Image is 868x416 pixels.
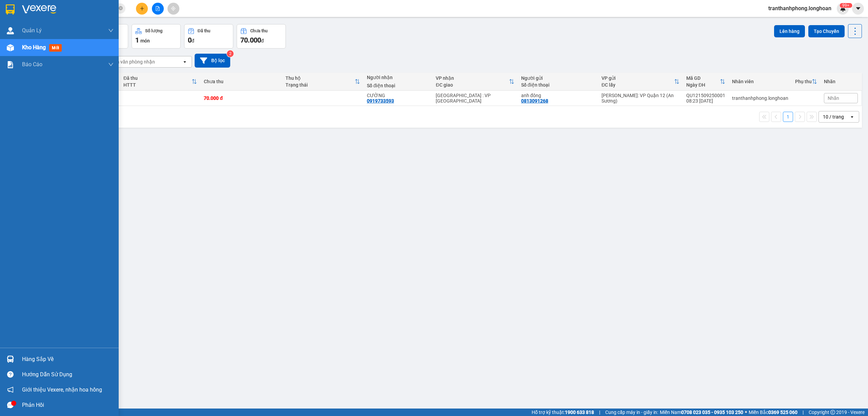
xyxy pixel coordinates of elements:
[521,82,595,88] div: Số điện thoại
[745,411,747,414] span: ⚪️
[282,73,363,91] th: Toggle SortBy
[599,409,600,416] span: |
[285,82,355,88] div: Trạng thái
[830,410,835,415] span: copyright
[828,95,839,101] span: Nhãn
[204,95,278,101] div: 70.000 đ
[237,24,286,49] button: Chưa thu70.000đ
[521,98,548,104] div: 0813091268
[367,93,429,98] div: CƯỜNG
[123,82,192,88] div: HTTT
[686,75,720,81] div: Mã GD
[7,27,14,34] img: warehouse-icon
[108,62,114,67] span: down
[7,44,14,51] img: warehouse-icon
[140,6,144,11] span: plus
[598,73,683,91] th: Toggle SortBy
[140,38,150,43] span: món
[108,58,155,65] div: Chọn văn phòng nhận
[774,25,805,37] button: Lên hàng
[184,24,233,49] button: Đã thu0đ
[763,4,837,13] span: tranthanhphong.longhoan
[732,79,788,84] div: Nhân viên
[188,36,192,44] span: 0
[855,5,861,12] span: caret-down
[123,75,192,81] div: Đã thu
[171,6,176,11] span: aim
[22,60,42,69] span: Báo cáo
[803,409,804,416] span: |
[852,3,864,15] button: caret-down
[432,73,517,91] th: Toggle SortBy
[250,29,268,33] div: Chưa thu
[686,93,725,98] div: QU121509250001
[824,79,858,84] div: Nhãn
[119,5,123,12] span: close-circle
[135,36,139,44] span: 1
[49,44,62,52] span: mới
[22,369,114,380] div: Hướng dẫn sử dụng
[732,95,788,101] div: tranthanhphong.longhoan
[601,93,679,104] div: [PERSON_NAME]: VP Quận 12 (An Sương)
[192,38,194,43] span: đ
[521,75,595,81] div: Người gửi
[195,54,230,68] button: Bộ lọc
[7,402,14,408] span: message
[3,41,103,50] span: Mã đơn: QU121509250001
[840,5,846,12] img: icon-new-feature
[132,24,181,49] button: Số lượng1món
[367,83,429,88] div: Số điện thoại
[840,3,852,8] sup: 507
[7,61,14,68] img: solution-icon
[532,409,594,416] span: Hỗ trợ kỹ thuật:
[45,3,134,12] strong: PHIẾU DÁN LÊN HÀNG
[108,28,114,33] span: down
[240,36,261,44] span: 70.000
[204,79,278,84] div: Chưa thu
[849,114,855,120] svg: open
[285,75,355,81] div: Thu hộ
[22,44,46,51] span: Kho hàng
[795,79,812,84] div: Phụ thu
[436,82,509,88] div: ĐC giao
[686,82,720,88] div: Ngày ĐH
[152,3,164,15] button: file-add
[7,371,14,378] span: question-circle
[155,6,160,11] span: file-add
[120,73,200,91] th: Toggle SortBy
[683,73,729,91] th: Toggle SortBy
[167,3,179,15] button: aim
[605,409,658,416] span: Cung cấp máy in - giấy in:
[367,75,429,80] div: Người nhận
[681,410,743,415] strong: 0708 023 035 - 0935 103 250
[823,113,844,120] div: 10 / trang
[7,386,14,393] span: notification
[22,400,114,410] div: Phản hồi
[59,23,124,35] span: CÔNG TY TNHH CHUYỂN PHÁT NHANH BẢO AN
[783,112,793,122] button: 1
[601,82,674,88] div: ĐC lấy
[768,410,797,415] strong: 0369 525 060
[601,75,674,81] div: VP gửi
[22,385,102,394] span: Giới thiệu Vexere, nhận hoa hồng
[660,409,743,416] span: Miền Nam
[261,38,264,43] span: đ
[3,23,52,35] span: [PHONE_NUMBER]
[22,354,114,364] div: Hàng sắp về
[686,98,725,104] div: 08:23 [DATE]
[43,14,137,21] span: Ngày in phiếu: 08:23 ngày
[749,409,797,416] span: Miền Bắc
[19,23,36,29] strong: CSKH:
[145,29,162,33] div: Số lượng
[6,4,15,15] img: logo-vxr
[7,356,14,363] img: warehouse-icon
[367,98,394,104] div: 0919733593
[792,73,821,91] th: Toggle SortBy
[136,3,148,15] button: plus
[436,75,509,81] div: VP nhận
[565,410,594,415] strong: 1900 633 818
[182,59,188,65] svg: open
[198,29,210,33] div: Đã thu
[227,50,234,57] sup: 2
[436,93,514,104] div: [GEOGRAPHIC_DATA] : VP [GEOGRAPHIC_DATA]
